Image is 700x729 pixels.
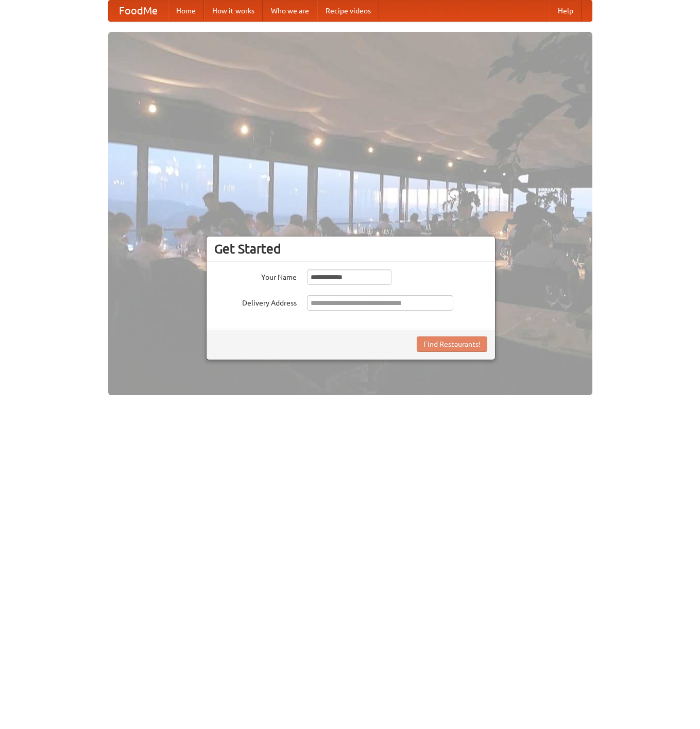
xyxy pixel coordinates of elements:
[109,1,168,21] a: FoodMe
[168,1,204,21] a: Home
[417,336,487,352] button: Find Restaurants!
[214,295,297,308] label: Delivery Address
[214,241,487,257] h3: Get Started
[204,1,263,21] a: How it works
[214,269,297,282] label: Your Name
[317,1,379,21] a: Recipe videos
[550,1,582,21] a: Help
[263,1,317,21] a: Who we are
